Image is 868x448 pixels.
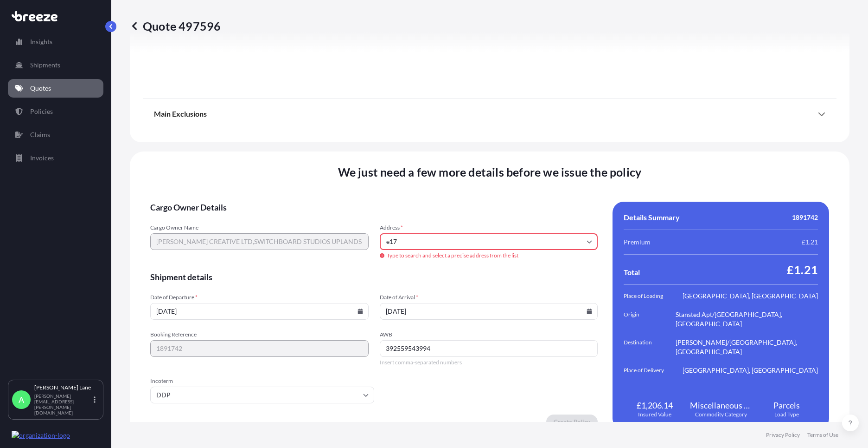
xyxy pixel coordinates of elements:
span: Premium [624,237,651,247]
span: Total [624,268,640,277]
input: Number1, number2,... [380,340,598,357]
span: £1,206.14 [637,400,673,411]
p: [PERSON_NAME] Lane [34,384,92,391]
a: Quotes [8,79,103,98]
span: Destination [624,338,676,356]
input: dd/mm/yyyy [150,303,369,320]
span: 1891742 [792,213,818,222]
p: Create Policy [554,417,590,427]
span: [GEOGRAPHIC_DATA], [GEOGRAPHIC_DATA] [683,366,818,375]
input: dd/mm/yyyy [380,303,598,320]
span: Place of Delivery [624,366,676,375]
p: Claims [30,130,50,139]
span: Load Type [774,411,799,418]
span: Incoterm [150,377,374,385]
span: [GEOGRAPHIC_DATA], [GEOGRAPHIC_DATA] [683,291,818,301]
input: Select... [150,387,374,403]
a: Claims [8,125,103,144]
span: Miscellaneous Manufactured Articles [690,400,752,411]
a: Policies [8,102,103,121]
span: Parcels [773,400,800,411]
a: Insights [8,33,103,51]
img: organization-logo [12,431,70,440]
span: Cargo Owner Details [150,202,598,213]
a: Invoices [8,149,103,167]
input: Cargo owner address [380,233,598,250]
span: Main Exclusions [154,109,207,119]
span: Origin [624,310,676,329]
span: Booking Reference [150,331,369,338]
p: Invoices [30,153,54,163]
p: Quote 497596 [130,19,221,33]
span: Insert comma-separated numbers [380,359,598,366]
span: Insured Value [638,411,671,418]
a: Privacy Policy [766,431,800,439]
span: Shipment details [150,271,598,283]
span: Cargo Owner Name [150,224,369,231]
span: Stansted Apt/[GEOGRAPHIC_DATA], [GEOGRAPHIC_DATA] [676,310,818,329]
p: Policies [30,107,53,116]
span: Commodity Category [695,411,747,418]
p: [PERSON_NAME][EMAIL_ADDRESS][PERSON_NAME][DOMAIN_NAME] [34,393,92,415]
a: Terms of Use [807,431,838,439]
input: Your internal reference [150,340,369,357]
span: £1.21 [787,262,818,277]
p: Insights [30,37,52,46]
span: Type to search and select a precise address from the list [380,252,598,259]
span: £1.21 [802,237,818,247]
span: [PERSON_NAME]/[GEOGRAPHIC_DATA], [GEOGRAPHIC_DATA] [676,338,818,356]
span: Address [380,224,598,231]
span: AWB [380,331,598,338]
button: Create Policy [546,415,598,429]
span: Date of Departure [150,294,369,301]
span: Place of Loading [624,291,676,301]
div: Main Exclusions [154,103,825,125]
span: Details Summary [624,213,680,222]
p: Shipments [30,60,60,70]
span: A [19,395,24,404]
p: Quotes [30,84,51,93]
span: We just need a few more details before we issue the policy [338,165,642,179]
a: Shipments [8,56,103,74]
span: Date of Arrival [380,294,598,301]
